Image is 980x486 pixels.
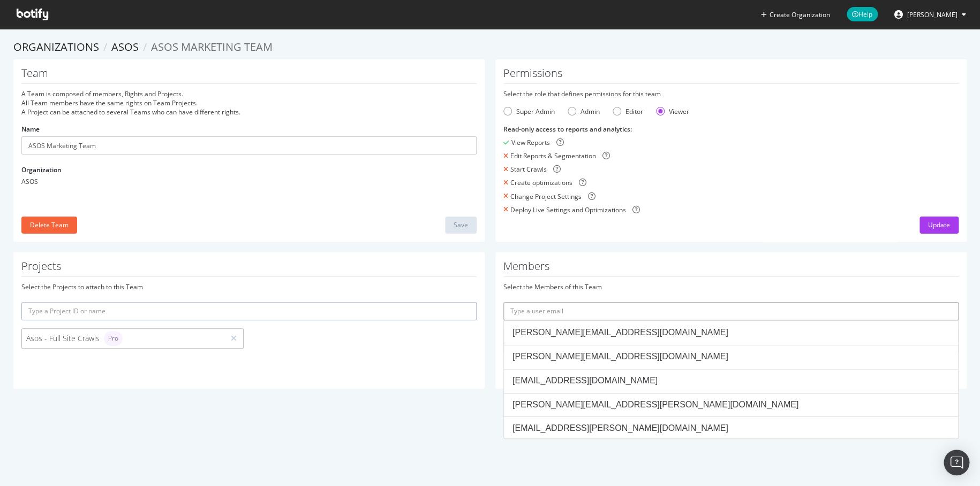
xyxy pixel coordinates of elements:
[21,67,477,84] h1: Team
[669,107,689,116] div: Viewer
[21,136,477,155] input: Name
[512,422,949,435] div: [EMAIL_ADDRESS][PERSON_NAME][DOMAIN_NAME]
[512,327,949,339] div: [PERSON_NAME][EMAIL_ADDRESS][DOMAIN_NAME]
[512,351,949,363] div: [PERSON_NAME][EMAIL_ADDRESS][DOMAIN_NAME]
[928,220,950,229] div: Update
[510,205,626,214] div: Deploy Live Settings and Optimizations
[919,217,959,234] button: Update
[104,331,123,346] div: brand label
[21,302,477,320] input: Type a Project ID or name
[503,67,959,84] h1: Permissions
[13,40,967,55] ol: breadcrumbs
[613,107,643,116] div: Editor
[512,399,949,411] div: [PERSON_NAME][EMAIL_ADDRESS][PERSON_NAME][DOMAIN_NAME]
[503,260,959,277] h1: Members
[111,40,139,54] a: ASOS
[656,107,689,116] div: Viewer
[445,217,477,234] button: Save
[30,220,69,229] div: Delete Team
[625,107,643,116] div: Editor
[21,125,40,134] label: Name
[568,107,600,116] div: Admin
[847,7,878,21] span: Help
[581,107,600,116] div: Admin
[151,40,273,54] span: ASOS Marketing Team
[21,260,477,277] h1: Projects
[503,125,959,134] div: Read-only access to reports and analytics :
[503,302,959,320] input: Type a user email
[510,178,572,187] div: Create optimizations
[510,192,582,201] div: Change Project Settings
[510,165,547,174] div: Start Crawls
[503,107,555,116] div: Super Admin
[503,282,959,291] div: Select the Members of this Team
[511,138,550,147] div: View Reports
[21,89,477,117] div: A Team is composed of members, Rights and Projects. All Team members have the same rights on Team...
[108,335,118,342] span: Pro
[886,6,975,23] button: [PERSON_NAME]
[21,217,77,234] button: Delete Team
[512,375,949,387] div: [EMAIL_ADDRESS][DOMAIN_NAME]
[503,89,959,98] div: Select the role that defines permissions for this team
[21,282,477,291] div: Select the Projects to attach to this Team
[944,450,969,475] div: Open Intercom Messenger
[21,177,477,186] div: ASOS
[26,331,220,346] div: Asos - Full Site Crawls
[510,151,596,160] div: Edit Reports & Segmentation
[760,10,831,20] button: Create Organization
[21,165,62,174] label: Organization
[907,10,958,19] span: Richard Lawther
[454,220,468,229] div: Save
[516,107,555,116] div: Super Admin
[13,40,99,54] a: Organizations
